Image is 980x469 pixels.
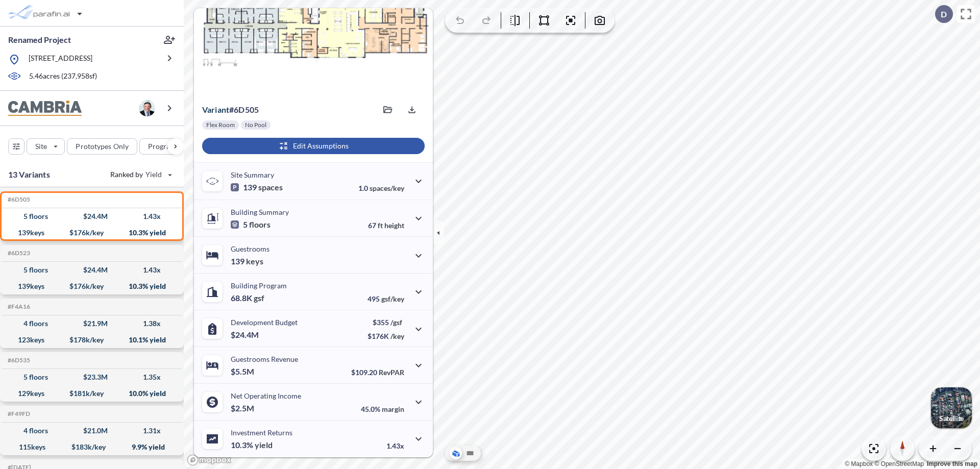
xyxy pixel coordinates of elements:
[379,368,404,377] span: RevPAR
[148,141,177,152] p: Program
[231,208,289,216] p: Building Summary
[231,182,283,192] p: 139
[258,182,283,192] span: spaces
[231,391,301,400] p: Net Operating Income
[202,138,425,154] button: Edit Assumptions
[382,405,404,413] span: margin
[231,293,264,303] p: 68.8K
[145,169,162,180] span: Yield
[231,428,292,437] p: Investment Returns
[450,447,462,459] button: Aerial View
[231,219,271,230] p: 5
[367,318,404,327] p: $355
[367,332,404,340] p: $176K
[245,121,266,129] p: No Pool
[845,460,873,467] a: Mapbox
[206,121,235,129] p: Flex Room
[29,53,92,66] p: [STREET_ADDRESS]
[27,138,65,155] button: Site
[370,184,404,192] span: spaces/key
[361,405,404,413] p: 45.0%
[249,219,271,230] span: floors
[386,441,404,450] p: 1.43x
[231,366,256,377] p: $5.5M
[231,170,274,179] p: Site Summary
[231,403,256,413] p: $2.5M
[8,34,71,45] p: Renamed Project
[67,138,137,155] button: Prototypes Only
[231,330,260,340] p: $24.4M
[390,332,404,340] span: /key
[102,166,179,183] button: Ranked by Yield
[231,440,273,450] p: 10.3%
[231,318,298,327] p: Development Budget
[202,105,259,115] p: # 6d505
[931,387,972,428] button: Switcher ImageSatellite
[358,184,404,192] p: 1.0
[941,10,947,19] p: D
[939,414,964,423] p: Satellite
[254,293,264,303] span: gsf
[231,281,287,290] p: Building Program
[187,454,232,466] a: Mapbox homepage
[29,71,97,82] p: 5.46 acres ( 237,958 sf)
[231,256,263,266] p: 139
[6,410,30,417] h5: Click to copy the code
[8,101,82,116] img: BrandImage
[35,141,47,152] p: Site
[367,294,404,303] p: 495
[6,303,30,310] h5: Click to copy the code
[246,256,263,266] span: keys
[384,221,404,230] span: height
[464,447,476,459] button: Site Plan
[76,141,129,152] p: Prototypes Only
[931,387,972,428] img: Switcher Image
[6,196,30,203] h5: Click to copy the code
[927,460,977,467] a: Improve this map
[139,138,194,155] button: Program
[231,355,298,363] p: Guestrooms Revenue
[874,460,924,467] a: OpenStreetMap
[368,221,404,230] p: 67
[6,250,30,257] h5: Click to copy the code
[390,318,402,327] span: /gsf
[351,368,404,377] p: $109.20
[378,221,383,230] span: ft
[139,100,155,116] img: user logo
[255,440,273,450] span: yield
[202,105,229,114] span: Variant
[8,168,50,181] p: 13 Variants
[381,294,404,303] span: gsf/key
[231,244,269,253] p: Guestrooms
[6,357,30,364] h5: Click to copy the code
